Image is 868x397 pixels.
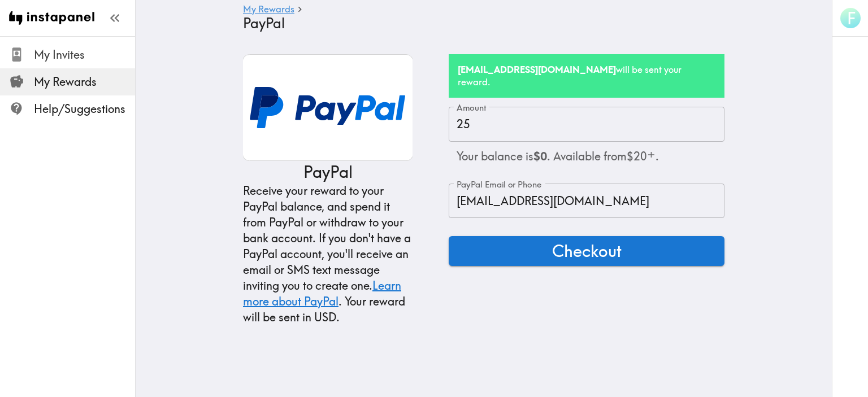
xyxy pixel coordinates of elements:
[847,8,856,28] span: F
[458,64,616,75] b: [EMAIL_ADDRESS][DOMAIN_NAME]
[647,147,656,167] span: ⁺
[552,239,622,262] span: Checkout
[243,15,715,32] h4: PayPal
[34,74,135,90] span: My Rewards
[34,47,135,63] span: My Invites
[457,149,659,163] span: Your balance is . Available from $20 .
[449,236,724,265] button: Checkout
[839,7,862,29] button: F
[243,5,294,15] a: My Rewards
[243,54,413,161] img: PayPal
[34,101,135,117] span: Help/Suggestions
[533,149,547,163] b: $0
[303,161,353,183] p: PayPal
[243,183,413,325] div: Receive your reward to your PayPal balance, and spend it from PayPal or withdraw to your bank acc...
[457,102,487,114] label: Amount
[457,178,541,191] label: PayPal Email or Phone
[458,63,715,89] h6: will be sent your reward.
